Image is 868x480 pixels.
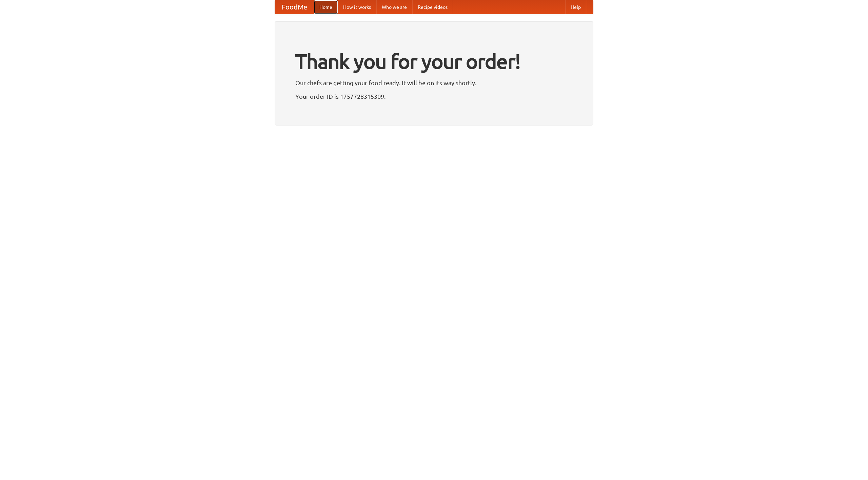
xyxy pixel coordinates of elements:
[295,91,573,101] p: Your order ID is 1757728315309.
[295,78,573,88] p: Our chefs are getting your food ready. It will be on its way shortly.
[338,0,376,14] a: How it works
[275,0,314,14] a: FoodMe
[565,0,586,14] a: Help
[295,45,573,78] h1: Thank you for your order!
[412,0,453,14] a: Recipe videos
[314,0,338,14] a: Home
[376,0,412,14] a: Who we are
